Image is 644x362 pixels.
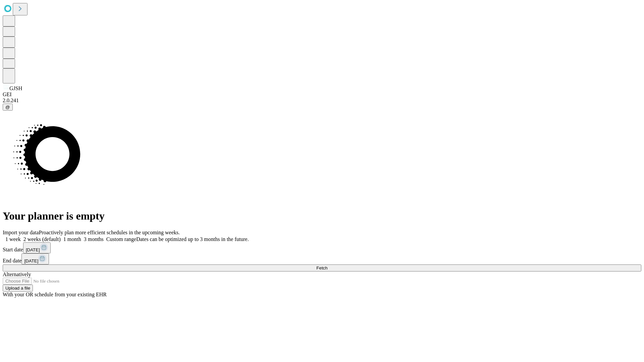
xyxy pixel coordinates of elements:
span: 1 month [63,236,81,242]
div: Start date [3,242,641,253]
button: [DATE] [21,253,49,264]
span: 3 months [84,236,104,242]
span: Proactively plan more efficient schedules in the upcoming weeks. [39,230,180,235]
span: GJSH [9,85,22,91]
span: 1 week [5,236,21,242]
span: Alternatively [3,271,31,277]
span: With your OR schedule from your existing EHR [3,292,107,297]
span: Fetch [316,265,327,270]
button: Fetch [3,264,641,271]
span: [DATE] [26,247,40,252]
span: Import your data [3,230,39,235]
div: End date [3,253,641,264]
div: GEI [3,92,641,98]
span: 2 weeks (default) [23,236,61,242]
span: [DATE] [24,258,38,263]
span: @ [5,105,10,110]
button: Upload a file [3,285,33,292]
h1: Your planner is empty [3,210,641,222]
button: @ [3,104,13,111]
button: [DATE] [23,242,51,253]
span: Dates can be optimized up to 3 months in the future. [136,236,249,242]
div: 2.0.241 [3,98,641,104]
span: Custom range [106,236,136,242]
